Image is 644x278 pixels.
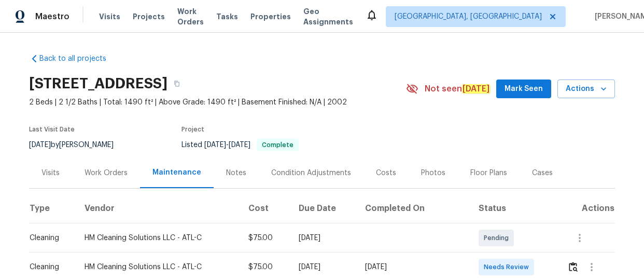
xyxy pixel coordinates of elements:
[30,262,68,272] div: Cleaning
[181,126,204,133] span: Project
[85,233,232,243] div: HM Cleaning Solutions LLC - ATL-C
[29,78,167,89] h2: [STREET_ADDRESS]
[177,6,204,27] span: Work Orders
[365,262,463,272] div: [DATE]
[462,84,490,94] em: [DATE]
[152,167,201,178] div: Maintenance
[496,80,551,99] button: Mark Seen
[258,142,298,148] span: Complete
[566,83,607,96] span: Actions
[29,194,76,223] th: Type
[299,262,348,272] div: [DATE]
[226,168,246,178] div: Notes
[240,194,290,223] th: Cost
[29,97,406,108] span: 2 Beds | 2 1/2 Baths | Total: 1490 ft² | Above Grade: 1490 ft² | Basement Finished: N/A | 2002
[395,11,542,22] span: [GEOGRAPHIC_DATA], [GEOGRAPHIC_DATA]
[248,262,282,272] div: $75.00
[99,11,120,22] span: Visits
[559,194,615,223] th: Actions
[167,74,186,93] button: Copy Address
[248,233,282,243] div: $75.00
[484,233,513,243] span: Pending
[569,262,578,272] img: Review Icon
[557,80,615,99] button: Actions
[216,13,238,20] span: Tasks
[29,141,51,149] span: [DATE]
[303,6,353,27] span: Geo Assignments
[425,84,490,94] span: Not seen
[376,168,396,178] div: Costs
[133,11,165,22] span: Projects
[30,233,68,243] div: Cleaning
[85,168,128,178] div: Work Orders
[505,83,543,96] span: Mark Seen
[290,194,357,223] th: Due Date
[41,168,60,178] div: Visits
[470,168,507,178] div: Floor Plans
[29,54,129,64] a: Back to all projects
[204,141,226,149] span: [DATE]
[35,11,69,22] span: Maestro
[470,194,559,223] th: Status
[76,194,241,223] th: Vendor
[181,141,299,149] span: Listed
[484,262,533,272] span: Needs Review
[29,139,126,151] div: by [PERSON_NAME]
[421,168,445,178] div: Photos
[229,141,250,149] span: [DATE]
[532,168,553,178] div: Cases
[299,233,348,243] div: [DATE]
[29,126,75,133] span: Last Visit Date
[271,168,351,178] div: Condition Adjustments
[204,141,250,149] span: -
[357,194,471,223] th: Completed On
[250,11,291,22] span: Properties
[85,262,232,272] div: HM Cleaning Solutions LLC - ATL-C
